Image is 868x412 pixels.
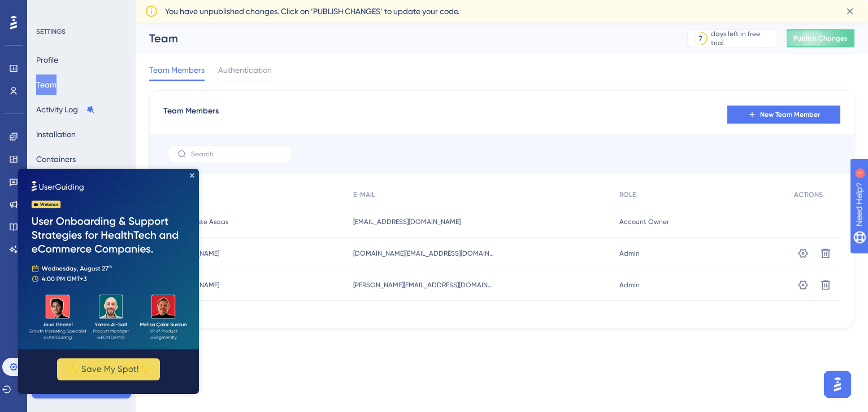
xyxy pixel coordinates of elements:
span: [EMAIL_ADDRESS][DOMAIN_NAME] [353,217,461,226]
span: Account Owner [619,217,669,226]
span: New Team Member [760,110,820,119]
input: Search [191,150,283,158]
div: days left in free trial [711,29,774,47]
button: Activity Log [36,99,95,120]
span: Admin [619,249,640,258]
iframe: UserGuiding AI Assistant Launcher [821,367,854,401]
span: ACTIONS [794,190,823,199]
button: Installation [36,124,76,144]
span: Team Members [163,104,219,125]
span: Need Help? [27,3,71,16]
span: Admin [619,280,640,290]
div: SETTINGS [36,27,128,36]
div: 1 [79,6,82,15]
button: Team [36,74,57,95]
span: ROLE [619,190,636,199]
span: Team Members [149,63,205,77]
button: Publish Changes [787,29,854,47]
div: 7 [699,34,702,43]
span: Publish Changes [793,34,848,43]
button: ✨ Save My Spot!✨ [39,190,142,212]
span: [DOMAIN_NAME][EMAIL_ADDRESS][DOMAIN_NAME] [353,249,494,258]
button: Containers [36,149,76,169]
span: Authentication [218,63,272,77]
span: [PERSON_NAME][EMAIL_ADDRESS][DOMAIN_NAME] [353,280,494,290]
span: You have unpublished changes. Click on ‘PUBLISH CHANGES’ to update your code. [165,5,459,18]
button: Profile [36,50,58,70]
button: New Team Member [727,106,840,124]
div: Team [149,30,659,46]
div: Close Preview [172,5,176,9]
span: E-MAIL [353,190,375,199]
